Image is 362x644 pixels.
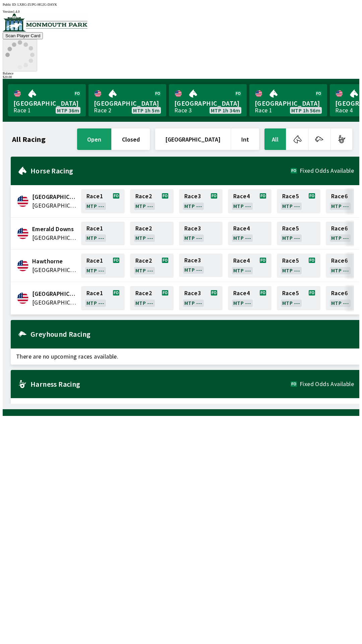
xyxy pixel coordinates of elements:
a: Race5MTP --- [277,222,320,245]
span: MTP --- [135,235,154,240]
span: Race 2 [135,194,152,199]
span: Race 5 [282,226,299,231]
span: MTP --- [282,203,300,209]
span: MTP 1h 5m [133,108,160,113]
span: Race 1 [86,226,103,231]
span: MTP --- [86,300,105,306]
span: MTP --- [135,268,154,273]
h1: All Racing [12,137,46,142]
div: Race 1 [13,108,31,113]
a: Race2MTP --- [130,286,174,310]
div: Race 1 [255,108,272,113]
a: Race4MTP --- [228,189,271,213]
span: Race 6 [331,290,348,296]
span: MTP --- [135,300,154,306]
span: Race 4 [233,194,250,199]
span: Race 6 [331,226,348,231]
span: Race 3 [184,194,201,199]
span: MTP --- [233,235,251,240]
span: LXRG-ZUPG-HG2G-DAYK [17,3,57,6]
div: Balance [3,71,359,75]
span: MTP --- [86,203,105,209]
span: MTP 1h 34m [211,108,240,113]
h2: Harness Racing [31,381,291,387]
a: Race3MTP --- [179,189,223,213]
span: MTP --- [331,203,349,209]
span: Race 3 [184,226,201,231]
a: Race2MTP --- [130,189,174,213]
span: Race 2 [135,290,152,296]
div: Race 3 [174,108,192,113]
a: Race2MTP --- [130,222,174,245]
span: Canterbury Park [32,193,77,201]
a: [GEOGRAPHIC_DATA]Race 3MTP 1h 34m [169,84,247,116]
span: MTP --- [184,267,202,272]
span: Monmouth Park [32,289,77,298]
span: MTP --- [86,268,105,273]
span: Hawthorne [32,257,77,266]
span: [GEOGRAPHIC_DATA] [94,99,161,108]
span: Race 1 [86,258,103,263]
span: MTP --- [282,268,300,273]
span: MTP --- [233,300,251,306]
span: MTP --- [184,235,202,240]
a: [GEOGRAPHIC_DATA]Race 1MTP 1h 56m [249,84,327,116]
a: Race4MTP --- [228,222,271,245]
span: [GEOGRAPHIC_DATA] [255,99,322,108]
div: $ 20.00 [3,75,359,79]
button: Int [231,128,259,150]
div: Race 4 [335,108,353,113]
div: Race 2 [94,108,111,113]
span: There are no upcoming races available. [11,398,359,414]
span: Race 4 [233,290,250,296]
span: Race 1 [86,290,103,296]
a: Race1MTP --- [81,222,125,245]
span: Race 4 [233,258,250,263]
span: MTP --- [233,203,251,209]
h2: Greyhound Racing [31,331,354,337]
span: Race 6 [331,258,348,263]
a: Race5MTP --- [277,189,320,213]
span: Emerald Downs [32,225,77,233]
span: MTP --- [282,235,300,240]
span: There are no upcoming races available. [11,348,359,365]
span: United States [32,298,77,307]
span: MTP --- [135,203,154,209]
div: Public ID: [3,3,359,6]
a: [GEOGRAPHIC_DATA]Race 1MTP 36m [8,84,86,116]
span: MTP 1h 56m [291,108,320,113]
span: MTP --- [331,300,349,306]
span: MTP --- [184,203,202,209]
a: Race1MTP --- [81,189,125,213]
button: All [264,128,286,150]
span: Race 5 [282,290,299,296]
a: Race4MTP --- [228,286,271,310]
span: United States [32,266,77,274]
a: Race1MTP --- [81,286,125,310]
span: Fixed Odds Available [300,381,354,387]
a: Race3MTP --- [179,222,223,245]
a: Race3MTP --- [179,254,223,278]
button: Scan Player Card [3,32,43,39]
span: United States [32,201,77,210]
span: Race 5 [282,258,299,263]
span: United States [32,233,77,242]
a: Race3MTP --- [179,286,223,310]
span: Race 5 [282,194,299,199]
span: Race 2 [135,258,152,263]
span: Race 6 [331,194,348,199]
span: MTP --- [282,300,300,306]
span: Race 2 [135,226,152,231]
span: MTP 36m [57,108,79,113]
a: Race2MTP --- [130,254,174,278]
span: [GEOGRAPHIC_DATA] [13,99,80,108]
span: MTP --- [331,235,349,240]
span: Race 4 [233,226,250,231]
button: closed [112,128,150,150]
span: [GEOGRAPHIC_DATA] [174,99,241,108]
span: Fixed Odds Available [300,168,354,173]
h2: Horse Racing [31,168,291,173]
span: MTP --- [86,235,105,240]
span: Race 1 [86,194,103,199]
a: [GEOGRAPHIC_DATA]Race 2MTP 1h 5m [88,84,166,116]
